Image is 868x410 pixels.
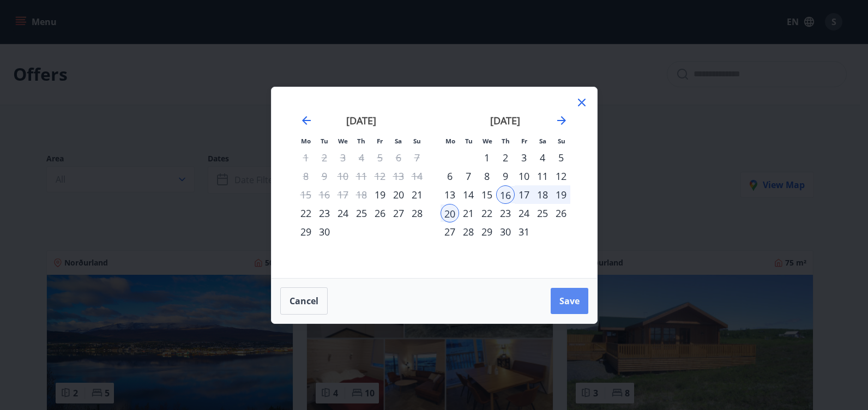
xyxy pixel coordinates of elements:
[315,222,334,241] div: 30
[478,185,496,204] td: Choose Wednesday, October 15, 2025 as your check-in date. It’s available.
[478,222,496,241] td: Choose Wednesday, October 29, 2025 as your check-in date. It’s available.
[441,185,459,204] div: 13
[297,204,315,222] div: 22
[315,185,334,204] td: Not available. Tuesday, September 16, 2025
[334,167,352,185] td: Not available. Wednesday, September 10, 2025
[496,167,515,185] div: 9
[334,185,352,204] td: Not available. Wednesday, September 17, 2025
[478,204,496,222] div: 22
[459,185,478,204] td: Choose Tuesday, October 14, 2025 as your check-in date. It’s available.
[408,167,426,185] td: Not available. Sunday, September 14, 2025
[555,114,568,127] div: Move forward to switch to the next month.
[389,185,408,204] td: Choose Saturday, September 20, 2025 as your check-in date. It’s available.
[395,137,402,145] small: Sa
[377,137,383,145] small: Fr
[496,222,515,241] div: 30
[300,114,313,127] div: Move backward to switch to the previous month.
[521,137,527,145] small: Fr
[459,222,478,241] div: 28
[496,185,515,204] div: 16
[334,204,352,222] div: 24
[533,167,552,185] div: 11
[413,137,421,145] small: Su
[297,204,315,222] td: Choose Monday, September 22, 2025 as your check-in date. It’s available.
[478,148,496,167] div: 1
[280,287,328,315] button: Cancel
[315,222,334,241] td: Choose Tuesday, September 30, 2025 as your check-in date. It’s available.
[496,222,515,241] td: Choose Thursday, October 30, 2025 as your check-in date. It’s available.
[315,167,334,185] td: Not available. Tuesday, September 9, 2025
[459,204,478,222] div: 21
[533,185,552,204] div: 18
[334,148,352,167] td: Not available. Wednesday, September 3, 2025
[515,148,533,167] td: Choose Friday, October 3, 2025 as your check-in date. It’s available.
[352,204,371,222] td: Choose Thursday, September 25, 2025 as your check-in date. It’s available.
[515,222,533,241] td: Choose Friday, October 31, 2025 as your check-in date. It’s available.
[445,137,455,145] small: Mo
[515,167,533,185] div: 10
[352,204,371,222] div: 25
[297,222,315,241] td: Choose Monday, September 29, 2025 as your check-in date. It’s available.
[441,185,459,204] td: Choose Monday, October 13, 2025 as your check-in date. It’s available.
[533,204,552,222] div: 25
[496,148,515,167] td: Choose Thursday, October 2, 2025 as your check-in date. It’s available.
[459,167,478,185] div: 7
[408,204,426,222] td: Choose Sunday, September 28, 2025 as your check-in date. It’s available.
[533,185,552,204] td: Selected. Saturday, October 18, 2025
[496,204,515,222] td: Choose Thursday, October 23, 2025 as your check-in date. It’s available.
[533,167,552,185] td: Choose Saturday, October 11, 2025 as your check-in date. It’s available.
[459,167,478,185] td: Choose Tuesday, October 7, 2025 as your check-in date. It’s available.
[478,185,496,204] div: 15
[552,185,570,204] td: Selected. Sunday, October 19, 2025
[441,204,459,222] td: Selected as end date. Monday, October 20, 2025
[496,148,515,167] div: 2
[389,204,408,222] td: Choose Saturday, September 27, 2025 as your check-in date. It’s available.
[459,204,478,222] td: Choose Tuesday, October 21, 2025 as your check-in date. It’s available.
[515,204,533,222] div: 24
[441,167,459,185] div: 6
[371,185,389,204] div: 19
[315,148,334,167] td: Not available. Tuesday, September 2, 2025
[515,185,533,204] td: Selected. Friday, October 17, 2025
[441,167,459,185] td: Choose Monday, October 6, 2025 as your check-in date. It’s available.
[297,167,315,185] td: Not available. Monday, September 8, 2025
[552,204,570,222] td: Choose Sunday, October 26, 2025 as your check-in date. It’s available.
[321,137,328,145] small: Tu
[552,148,570,167] td: Choose Sunday, October 5, 2025 as your check-in date. It’s available.
[297,185,315,204] td: Not available. Monday, September 15, 2025
[371,148,389,167] td: Not available. Friday, September 5, 2025
[357,137,365,145] small: Th
[552,148,570,167] div: 5
[483,137,492,145] small: We
[334,204,352,222] td: Choose Wednesday, September 24, 2025 as your check-in date. It’s available.
[371,204,389,222] td: Choose Friday, September 26, 2025 as your check-in date. It’s available.
[441,222,459,241] td: Choose Monday, October 27, 2025 as your check-in date. It’s available.
[478,204,496,222] td: Choose Wednesday, October 22, 2025 as your check-in date. It’s available.
[552,185,570,204] div: 19
[552,204,570,222] div: 26
[389,148,408,167] td: Not available. Saturday, September 6, 2025
[371,185,389,204] td: Choose Friday, September 19, 2025 as your check-in date. It’s available.
[490,114,520,127] strong: [DATE]
[408,185,426,204] div: 21
[315,204,334,222] div: 23
[559,295,580,307] span: Save
[502,137,510,145] small: Th
[441,204,459,222] div: 20
[515,185,533,204] div: 17
[408,185,426,204] td: Choose Sunday, September 21, 2025 as your check-in date. It’s available.
[515,204,533,222] td: Choose Friday, October 24, 2025 as your check-in date. It’s available.
[441,222,459,241] div: 27
[285,100,584,265] div: Calendar
[558,137,565,145] small: Su
[496,185,515,204] td: Selected as start date. Thursday, October 16, 2025
[371,204,389,222] div: 26
[290,295,318,307] span: Cancel
[408,204,426,222] div: 28
[389,204,408,222] div: 27
[297,148,315,167] td: Not available. Monday, September 1, 2025
[533,204,552,222] td: Choose Saturday, October 25, 2025 as your check-in date. It’s available.
[371,167,389,185] td: Not available. Friday, September 12, 2025
[346,114,376,127] strong: [DATE]
[352,185,371,204] td: Not available. Thursday, September 18, 2025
